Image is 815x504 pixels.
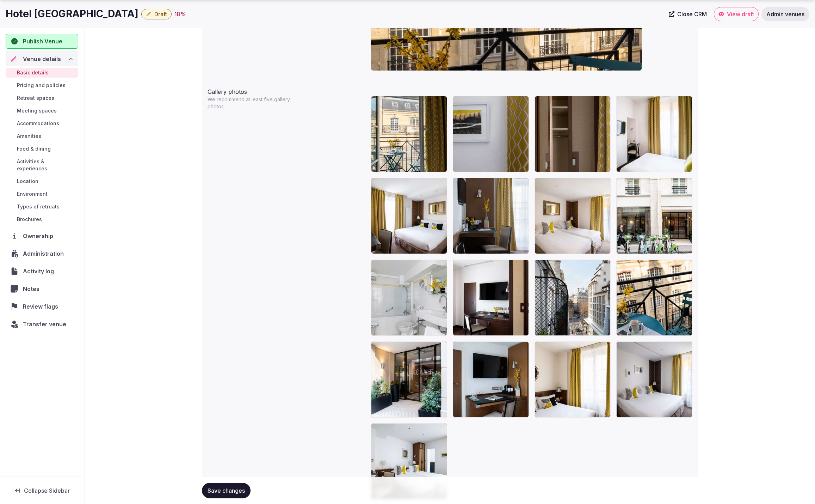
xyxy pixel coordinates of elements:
[6,246,78,261] a: Administration
[174,10,186,18] div: 18 %
[23,249,67,258] span: Administration
[6,264,78,279] a: Activity log
[17,82,66,89] span: Pricing and policies
[371,178,447,254] div: 76625380_4K.jpg
[208,96,298,110] p: We recommend at least five gallery photos
[371,96,447,172] div: 76626470_4K.jpg
[24,487,70,494] span: Collapse Sidebar
[371,423,447,499] div: 76625394_4K.jpg
[616,260,692,336] div: 76626472_4K.jpg
[6,80,78,90] a: Pricing and policies
[17,145,51,152] span: Food & dining
[6,281,78,296] a: Notes
[17,190,48,198] span: Environment
[6,189,78,199] a: Environment
[6,68,78,78] a: Basic details
[17,158,75,172] span: Activities & experiences
[535,178,611,254] div: 76625396_4K.jpg
[23,37,62,45] span: Publish Venue
[677,11,707,18] span: Close CRM
[141,9,172,19] button: Draft
[6,106,78,116] a: Meeting spaces
[6,157,78,174] a: Activities & experiences
[371,260,447,336] div: 76625352_4K.jpg
[453,260,529,336] div: 76625342_4K.jpg
[761,7,809,21] a: Admin venues
[23,267,57,275] span: Activity log
[23,302,61,311] span: Review flags
[6,144,78,154] a: Food & dining
[23,320,66,328] span: Transfer venue
[154,11,167,18] span: Draft
[6,131,78,141] a: Amenities
[371,341,447,418] div: 76626468_4K.jpg
[17,107,57,114] span: Meeting spaces
[6,7,138,21] h1: Hotel [GEOGRAPHIC_DATA]
[616,178,692,254] div: 76625374_4K.jpg
[6,483,78,498] button: Collapse Sidebar
[23,55,61,63] span: Venue details
[23,285,42,293] span: Notes
[6,317,78,332] button: Transfer venue
[23,232,56,240] span: Ownership
[6,93,78,103] a: Retreat spaces
[616,341,692,418] div: 76625390_4K.jpg
[6,202,78,212] a: Types of retreats
[6,229,78,243] a: Ownership
[17,95,54,102] span: Retreat spaces
[766,11,804,18] span: Admin venues
[6,176,78,186] a: Location
[6,34,78,49] button: Publish Venue
[453,96,529,172] div: 76625318_4K.jpg
[17,120,59,127] span: Accommodations
[535,96,611,172] div: 76625326_4K.jpg
[6,299,78,314] a: Review flags
[17,178,38,185] span: Location
[174,10,186,18] button: 18%
[208,487,245,494] span: Save changes
[6,119,78,128] a: Accommodations
[727,11,754,18] span: View draft
[202,483,251,498] button: Save changes
[453,178,529,254] div: 76625358_4K.jpg
[17,203,60,210] span: Types of retreats
[17,216,42,223] span: Brochures
[535,341,611,418] div: 76625314_4K.jpg
[208,85,365,96] div: Gallery photos
[6,214,78,224] a: Brochures
[714,7,759,21] a: View draft
[665,7,711,21] a: Close CRM
[535,260,611,336] div: 76626476_4K.jpg
[17,69,49,76] span: Basic details
[17,133,41,140] span: Amenities
[616,96,692,172] div: 76625354_4K.jpg
[453,341,529,418] div: 76625356_4K.jpg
